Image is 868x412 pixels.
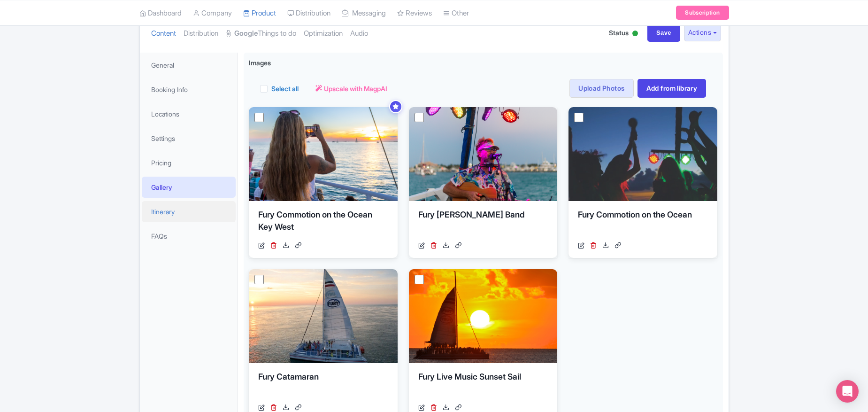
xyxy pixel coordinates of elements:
[258,209,388,237] div: Fury Commotion on the Ocean Key West
[418,371,548,399] div: Fury Live Music Sunset Sail
[630,27,640,41] div: Active
[578,209,708,237] div: Fury Commotion on the Ocean
[142,79,236,100] a: Booking Info
[684,24,721,41] button: Actions
[234,28,258,39] strong: Google
[226,19,296,48] a: GoogleThings to do
[350,19,368,48] a: Audio
[151,19,176,48] a: Content
[569,79,633,98] a: Upload Photos
[304,19,343,48] a: Optimization
[258,371,388,399] div: Fury Catamaran
[324,84,387,93] span: Upscale with MagpAI
[184,19,218,48] a: Distribution
[609,28,629,38] span: Status
[142,103,236,124] a: Locations
[418,209,548,237] div: Fury [PERSON_NAME] Band
[836,380,859,403] div: Open Intercom Messenger
[142,225,236,247] a: FAQs
[142,54,236,76] a: General
[315,84,387,93] a: Upscale with MagpAI
[142,177,236,198] a: Gallery
[271,84,299,93] label: Select all
[142,128,236,149] a: Settings
[638,79,707,98] a: Add from library
[142,201,236,222] a: Itinerary
[249,58,271,68] span: Images
[676,6,729,20] a: Subscription
[142,152,236,173] a: Pricing
[647,24,680,42] input: Save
